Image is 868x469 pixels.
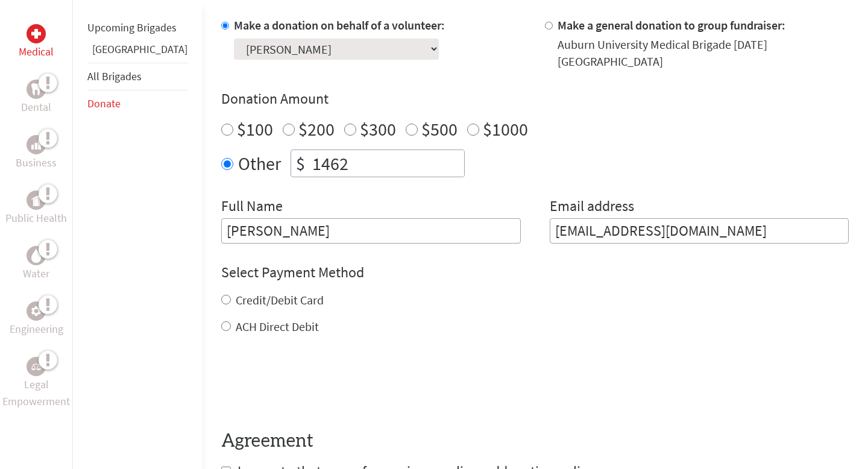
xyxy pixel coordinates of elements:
p: Dental [21,99,51,116]
label: $200 [298,118,335,140]
div: Engineering [27,301,46,321]
div: Dental [27,80,46,99]
label: Other [238,150,281,177]
label: $100 [237,118,273,140]
a: WaterWater [23,246,49,282]
a: [GEOGRAPHIC_DATA] [92,42,187,56]
img: Legal Empowerment [31,363,41,370]
label: $500 [421,118,458,140]
p: Legal Empowerment [2,376,70,410]
iframe: reCAPTCHA [221,359,404,406]
label: Make a donation on behalf of a volunteer: [234,17,445,33]
div: Auburn University Medical Brigade [DATE] [GEOGRAPHIC_DATA] [558,36,849,70]
h4: Select Payment Method [221,263,849,282]
h4: Donation Amount [221,89,849,109]
input: Enter Amount [310,150,464,177]
label: $300 [360,118,396,140]
a: All Brigades [87,69,142,83]
img: Dental [31,83,41,95]
a: Public HealthPublic Health [5,190,67,227]
p: Business [16,154,57,171]
label: ACH Direct Debit [236,319,319,334]
li: Upcoming Brigades [87,14,187,41]
div: $ [291,150,310,177]
input: Enter Full Name [221,218,521,244]
p: Public Health [5,210,67,227]
img: Business [31,140,41,150]
label: Make a general donation to group fundraiser: [558,17,785,33]
img: Medical [31,29,41,39]
a: EngineeringEngineering [10,301,63,338]
label: Email address [550,197,634,218]
img: Public Health [31,194,41,206]
img: Engineering [31,306,41,316]
input: Your Email [550,218,849,244]
a: MedicalMedical [19,24,54,60]
div: Public Health [27,190,46,210]
li: All Brigades [87,63,187,90]
p: Engineering [10,321,63,338]
a: BusinessBusiness [16,135,57,171]
label: Credit/Debit Card [236,292,324,307]
a: Donate [87,96,121,110]
a: Upcoming Brigades [87,20,177,34]
div: Water [27,246,46,265]
p: Medical [19,43,54,60]
p: Water [23,265,49,282]
li: Donate [87,90,187,117]
a: Legal EmpowermentLegal Empowerment [2,357,70,410]
div: Business [27,135,46,154]
label: $1000 [483,118,528,140]
a: DentalDental [21,80,51,116]
div: Legal Empowerment [27,357,46,376]
img: Water [31,248,41,262]
label: Full Name [221,197,283,218]
li: Ghana [87,41,187,63]
h4: Agreement [221,430,849,452]
div: Medical [27,24,46,43]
